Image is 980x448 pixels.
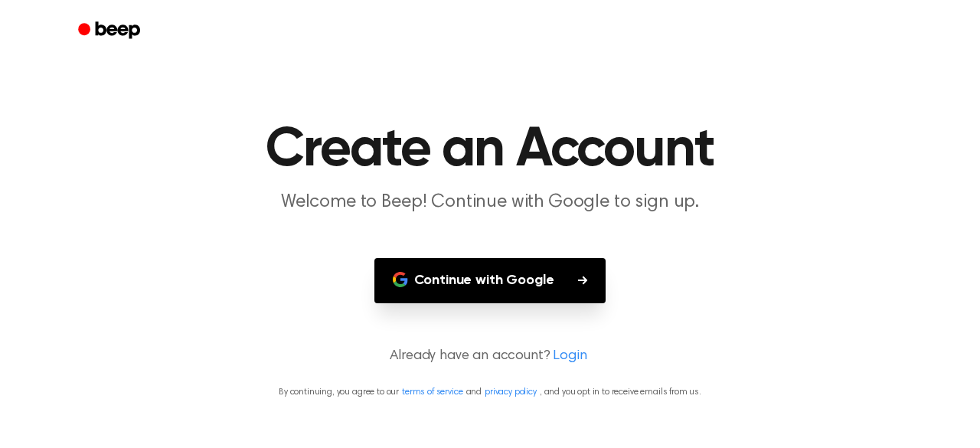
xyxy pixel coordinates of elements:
p: Welcome to Beep! Continue with Google to sign up. [196,190,784,215]
p: By continuing, you agree to our and , and you opt in to receive emails from us. [18,385,962,399]
a: terms of service [402,388,462,397]
p: Already have an account? [18,346,962,367]
button: Continue with Google [374,258,606,303]
h1: Create an Account [98,123,882,178]
a: privacy policy [485,388,537,397]
a: Beep [67,16,154,46]
a: Login [553,346,586,367]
